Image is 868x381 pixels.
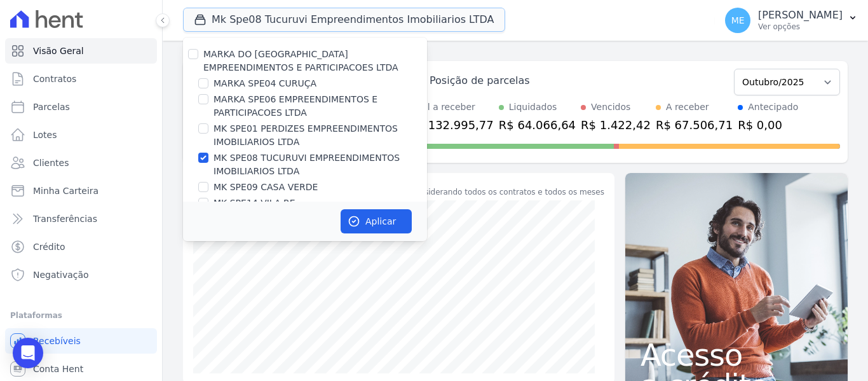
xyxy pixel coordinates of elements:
span: Transferências [33,212,97,225]
button: Mk Spe08 Tucuruvi Empreendimentos Imobiliarios LTDA [183,8,505,32]
a: Minha Carteira [5,178,157,204]
a: Parcelas [5,94,157,120]
div: R$ 132.995,77 [409,116,494,134]
div: R$ 67.506,71 [656,116,733,134]
a: Negativação [5,262,157,287]
span: Conta Hent [33,363,83,375]
a: Visão Geral [5,38,157,64]
button: Aplicar [341,209,412,233]
label: MK SPE14 VILA RE [214,197,295,210]
p: [PERSON_NAME] [758,9,843,22]
span: Recebíveis [33,335,81,347]
span: Minha Carteira [33,184,98,197]
span: Crédito [33,240,65,253]
label: MK SPE08 TUCURUVI EMPREENDIMENTOS IMOBILIARIOS LTDA [214,151,427,178]
a: Contratos [5,66,157,92]
span: Lotes [33,128,57,141]
label: MARKA SPE06 EMPREENDIMENTOS E PARTICIPACOES LTDA [214,93,427,120]
span: Parcelas [33,100,70,113]
span: Negativação [33,268,89,281]
div: R$ 1.422,42 [581,116,651,134]
a: Lotes [5,122,157,148]
div: Posição de parcelas [430,73,530,88]
button: ME [PERSON_NAME] Ver opções [715,3,868,38]
div: R$ 64.066,64 [499,116,576,134]
label: MK SPE01 PERDIZES EMPREENDIMENTOS IMOBILIARIOS LTDA [214,122,427,149]
div: Liquidados [509,100,557,114]
p: Ver opções [758,22,843,32]
a: Recebíveis [5,328,157,354]
div: Total a receber [409,100,494,114]
div: Vencidos [591,100,630,114]
a: Clientes [5,150,157,176]
div: Considerando todos os contratos e todos os meses [410,186,604,198]
label: MK SPE09 CASA VERDE [214,181,318,194]
div: R$ 0,00 [738,116,798,134]
a: Crédito [5,234,157,260]
div: Antecipado [748,100,798,114]
div: Open Intercom Messenger [13,338,43,368]
label: MARKA SPE04 CURUÇA [214,77,316,90]
span: ME [731,16,745,25]
span: Clientes [33,156,69,169]
label: MARKA DO [GEOGRAPHIC_DATA] EMPREENDIMENTOS E PARTICIPACOES LTDA [203,49,398,73]
span: Visão Geral [33,45,84,57]
span: Contratos [33,73,76,85]
a: Transferências [5,206,157,232]
div: Plataformas [10,308,152,323]
span: Acesso [641,340,832,370]
div: A receber [666,100,709,114]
